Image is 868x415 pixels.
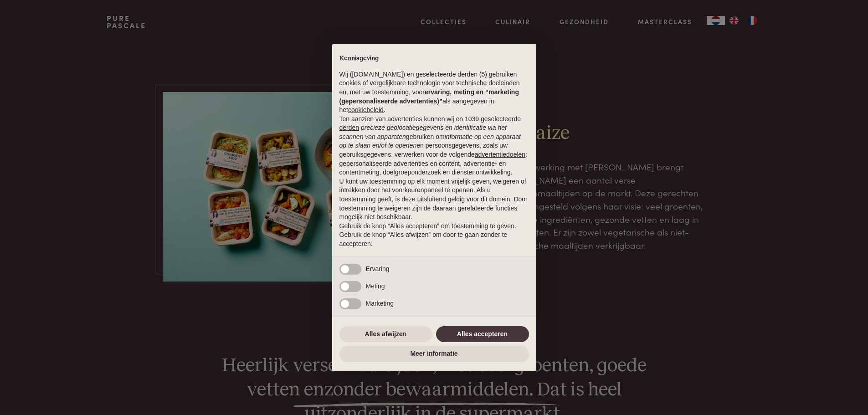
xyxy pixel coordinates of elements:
span: Meting [366,282,385,290]
button: Meer informatie [339,346,529,362]
button: advertentiedoelen [475,150,525,159]
a: cookiebeleid [348,106,384,113]
button: Alles afwijzen [339,326,432,343]
p: U kunt uw toestemming op elk moment vrijelijk geven, weigeren of intrekken door het voorkeurenpan... [339,177,529,222]
span: Marketing [366,300,394,307]
span: Ervaring [366,265,390,272]
h2: Kennisgeving [339,55,529,63]
strong: ervaring, meting en “marketing (gepersonaliseerde advertenties)” [339,88,519,105]
p: Ten aanzien van advertenties kunnen wij en 1039 geselecteerde gebruiken om en persoonsgegevens, z... [339,115,529,177]
p: Wij ([DOMAIN_NAME]) en geselecteerde derden (5) gebruiken cookies of vergelijkbare technologie vo... [339,70,529,115]
p: Gebruik de knop “Alles accepteren” om toestemming te geven. Gebruik de knop “Alles afwijzen” om d... [339,222,529,249]
button: derden [339,123,360,133]
em: informatie op een apparaat op te slaan en/of te openen [339,133,521,149]
button: Alles accepteren [436,326,529,343]
em: precieze geolocatiegegevens en identificatie via het scannen van apparaten [339,124,507,140]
